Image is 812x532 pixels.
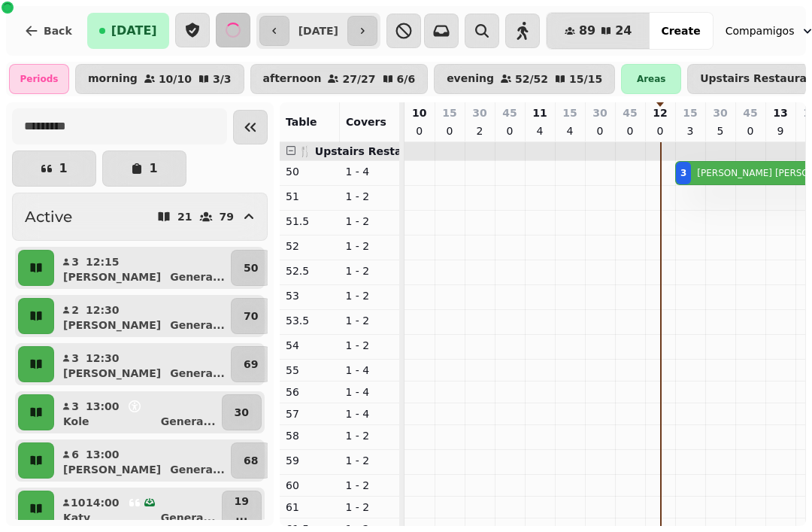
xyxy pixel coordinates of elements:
[654,123,666,138] p: 0
[743,105,757,120] p: 45
[447,73,494,85] p: evening
[12,193,268,241] button: Active2179
[286,406,334,421] p: 57
[346,385,394,400] p: 1 - 4
[653,105,667,120] p: 12
[726,23,795,38] span: Compamigos
[71,399,80,414] p: 3
[286,288,334,303] p: 53
[86,447,120,462] p: 13:00
[346,263,394,278] p: 1 - 2
[346,453,394,468] p: 1 - 2
[286,385,334,400] p: 56
[88,73,138,85] p: morning
[149,163,157,175] p: 1
[346,500,394,515] p: 1 - 2
[9,64,69,94] div: Periods
[63,462,161,477] p: [PERSON_NAME]
[71,254,80,269] p: 3
[532,105,547,120] p: 11
[621,64,681,94] div: Areas
[71,302,80,318] p: 2
[564,123,576,138] p: 4
[57,442,228,479] button: 613:00[PERSON_NAME]Genera...
[231,298,271,334] button: 70
[86,399,120,414] p: 13:00
[63,318,161,333] p: [PERSON_NAME]
[250,64,429,94] button: afternoon27/276/6
[63,269,161,284] p: [PERSON_NAME]
[57,491,219,527] button: 1014:00KatyGenera...
[680,167,686,179] div: 3
[286,363,334,378] p: 55
[661,26,700,36] span: Create
[683,105,697,120] p: 15
[213,74,232,84] p: 3 / 3
[231,250,271,286] button: 50
[170,366,225,381] p: Genera ...
[397,74,416,84] p: 6 / 6
[286,239,334,254] p: 52
[244,260,258,275] p: 50
[286,189,334,204] p: 51
[63,414,89,429] p: Kole
[534,123,546,138] p: 4
[444,123,456,138] p: 0
[231,346,271,382] button: 69
[515,74,548,84] p: 52 / 52
[244,453,258,468] p: 68
[170,318,225,333] p: Genera ...
[346,116,386,128] span: Covers
[25,206,72,227] h2: Active
[12,13,84,49] button: Back
[744,123,756,138] p: 0
[177,211,192,222] p: 21
[504,123,516,138] p: 0
[594,123,606,138] p: 0
[57,394,219,430] button: 313:00KoleGenera...
[502,105,517,120] p: 45
[286,500,334,515] p: 61
[222,491,262,527] button: 19...
[235,494,249,509] p: 19
[649,13,712,49] button: Create
[346,478,394,493] p: 1 - 2
[624,123,636,138] p: 0
[86,351,120,366] p: 12:30
[346,363,394,378] p: 1 - 4
[286,214,334,229] p: 51.5
[220,211,234,222] p: 79
[161,510,216,525] p: Genera ...
[59,163,67,175] p: 1
[474,123,486,138] p: 2
[346,338,394,353] p: 1 - 2
[75,64,244,94] button: morning10/103/3
[286,428,334,443] p: 58
[71,351,80,366] p: 3
[286,263,334,278] p: 52.5
[773,105,787,120] p: 13
[235,405,249,420] p: 30
[412,105,426,120] p: 10
[44,26,72,36] span: Back
[346,189,394,204] p: 1 - 2
[102,150,186,187] button: 1
[442,105,456,120] p: 15
[263,73,322,85] p: afternoon
[623,105,637,120] p: 45
[346,288,394,303] p: 1 - 2
[684,123,696,138] p: 3
[233,110,268,144] button: Collapse sidebar
[547,13,650,49] button: 8924
[244,309,258,324] p: 70
[57,250,228,286] button: 312:15[PERSON_NAME]Genera...
[286,478,334,493] p: 60
[346,164,394,179] p: 1 - 4
[434,64,615,94] button: evening52/5215/15
[63,510,90,525] p: Katy
[615,25,632,37] span: 24
[286,453,334,468] p: 59
[86,302,120,318] p: 12:30
[71,447,80,462] p: 6
[298,145,434,157] span: 🍴 Upstairs Restaurant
